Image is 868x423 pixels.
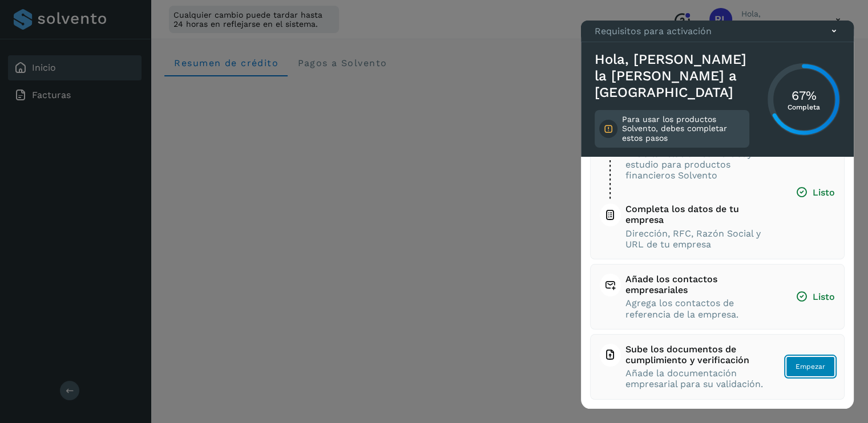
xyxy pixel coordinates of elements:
p: Completa [788,103,820,111]
p: Requisitos para activación [595,26,712,36]
span: Añade los contactos empresariales [625,274,774,295]
p: Para usar los productos Solvento, debes completar estos pasos [622,115,745,143]
div: Requisitos para activación [581,21,854,42]
button: Autoriza con clave CIECInicia la relación comercial y estudio para productos financieros Solvento... [600,135,835,250]
span: Completa los datos de tu empresa [625,204,774,225]
span: Dirección, RFC, Razón Social y URL de tu empresa [625,228,774,250]
span: Empezar [796,361,825,372]
h3: 67% [788,88,820,103]
span: Sube los documentos de cumplimiento y verificación [625,344,764,365]
button: Empezar [786,356,835,377]
span: Inicia la relación comercial y estudio para productos financieros Solvento [625,148,774,181]
span: Añade la documentación empresarial para su validación. [625,368,764,389]
span: Listo [796,291,835,303]
button: Sube los documentos de cumplimiento y verificaciónAñade la documentación empresarial para su vali... [600,344,835,390]
span: Listo [796,186,835,198]
button: Añade los contactos empresarialesAgrega los contactos de referencia de la empresa.Listo [600,274,835,320]
h3: Hola, [PERSON_NAME] la [PERSON_NAME] a [GEOGRAPHIC_DATA] [595,51,749,100]
span: Agrega los contactos de referencia de la empresa. [625,298,774,319]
